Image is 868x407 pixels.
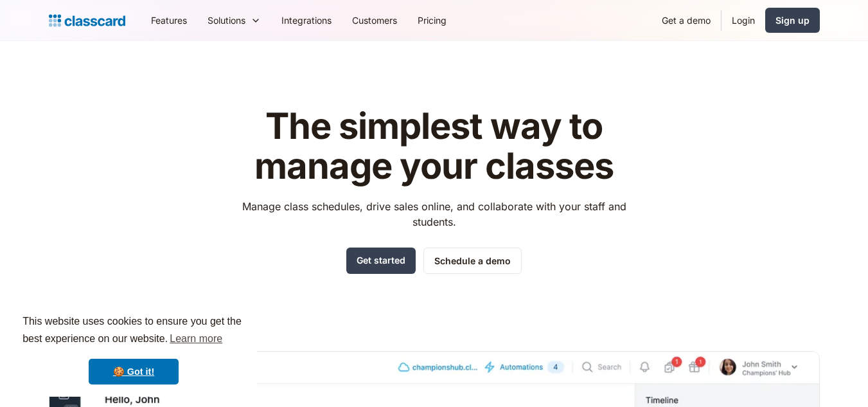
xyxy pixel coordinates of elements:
p: Manage class schedules, drive sales online, and collaborate with your staff and students. [230,199,638,230]
div: Sign up [775,14,810,27]
div: cookieconsent [10,302,257,397]
a: Features [141,6,197,35]
div: Solutions [208,14,245,27]
span: This website uses cookies to ensure you get the best experience on our website. [22,314,245,348]
a: Pricing [407,6,457,35]
a: Sign up [765,8,820,33]
h1: The simplest way to manage your classes [230,107,638,186]
a: Integrations [271,6,342,35]
div: Solutions [197,6,271,35]
a: Schedule a demo [423,248,522,274]
a: Get started [346,248,416,274]
a: Login [722,6,765,35]
a: learn more about cookies [168,329,224,348]
a: Customers [342,6,407,35]
a: Get a demo [651,6,721,35]
a: dismiss cookie message [89,359,179,384]
a: Logo [49,12,125,30]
